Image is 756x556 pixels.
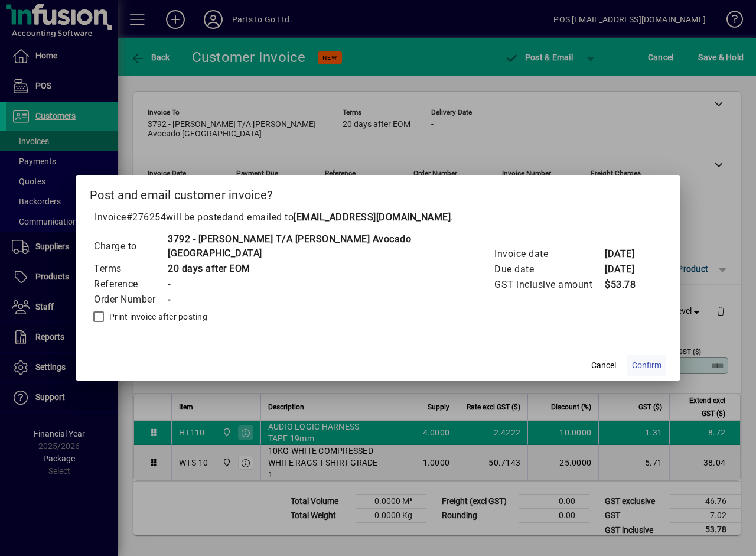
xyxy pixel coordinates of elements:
[167,277,454,292] td: -
[604,262,651,277] td: [DATE]
[604,246,651,262] td: [DATE]
[167,292,454,307] td: -
[93,292,167,307] td: Order Number
[494,246,604,262] td: Invoice date
[167,232,454,261] td: 3792 - [PERSON_NAME] T/A [PERSON_NAME] Avocado [GEOGRAPHIC_DATA]
[604,277,651,292] td: $53.78
[494,262,604,277] td: Due date
[591,359,616,372] span: Cancel
[294,212,451,223] b: [EMAIL_ADDRESS][DOMAIN_NAME]
[167,261,454,277] td: 20 days after EOM
[126,212,167,223] span: #276254
[585,355,623,376] button: Cancel
[227,212,451,223] span: and emailed to
[76,175,680,210] h2: Post and email customer invoice?
[494,277,604,292] td: GST inclusive amount
[93,232,167,261] td: Charge to
[632,359,661,372] span: Confirm
[93,261,167,277] td: Terms
[627,355,666,376] button: Confirm
[93,277,167,292] td: Reference
[90,210,666,225] p: Invoice will be posted .
[107,311,207,323] label: Print invoice after posting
